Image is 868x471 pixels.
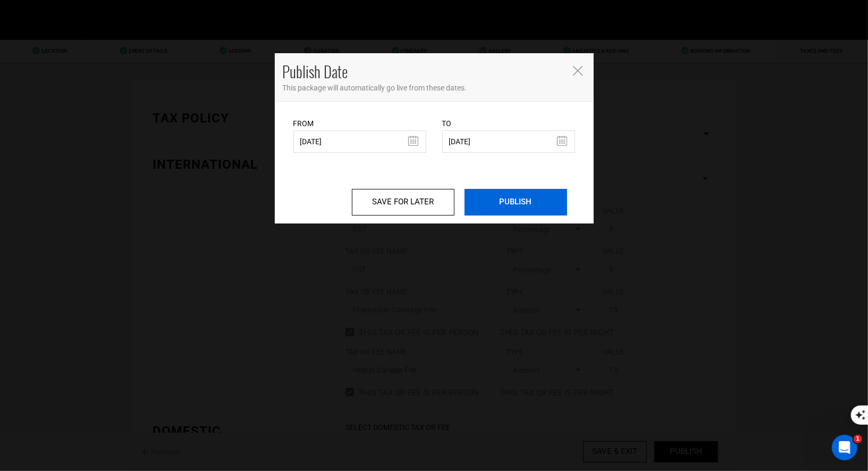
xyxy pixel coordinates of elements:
input: SAVE FOR LATER [352,189,454,216]
input: Select End Date [442,130,575,153]
iframe: Intercom live chat [832,435,857,460]
h4: Publish Date [283,61,564,82]
button: Close [572,64,583,76]
input: Select From Date [293,130,426,153]
input: PUBLISH [465,189,567,216]
label: From [293,118,314,129]
p: This package will automatically go live from these dates. [283,82,586,93]
label: To [442,118,452,129]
